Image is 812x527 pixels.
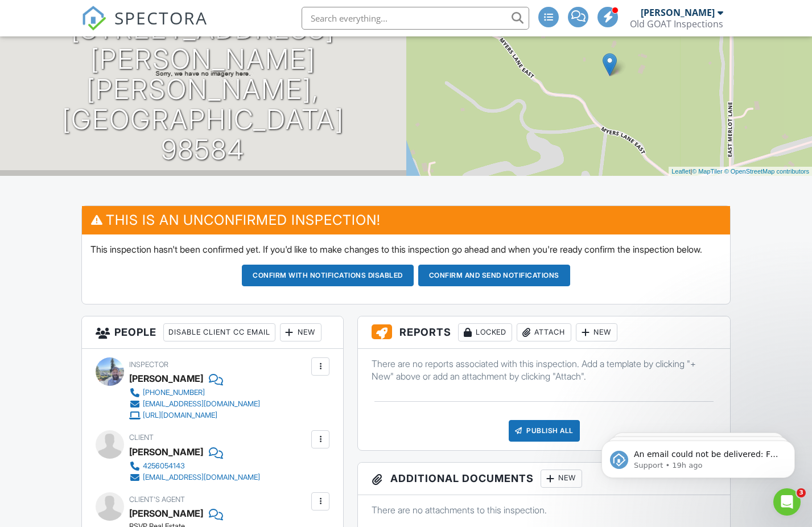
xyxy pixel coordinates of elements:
[372,504,716,516] p: There are no attachments to this inspection.
[242,265,414,286] button: Confirm with notifications disabled
[692,168,723,175] a: © MapTiler
[129,360,168,369] span: Inspector
[129,472,260,483] a: [EMAIL_ADDRESS][DOMAIN_NAME]
[630,18,723,30] div: Old GOAT Inspections
[576,323,617,341] div: New
[129,387,260,398] a: [PHONE_NUMBER]
[82,316,344,349] h3: People
[458,323,512,341] div: Locked
[90,243,722,256] p: This inspection hasn't been confirmed yet. If you'd like to make changes to this inspection go ah...
[163,323,275,341] div: Disable Client CC Email
[584,417,812,496] iframe: Intercom notifications message
[129,433,154,442] span: Client
[724,168,809,175] a: © OpenStreetMap contributors
[671,168,690,175] a: Leaflet
[129,443,203,460] div: [PERSON_NAME]
[302,7,529,30] input: Search everything...
[372,357,716,383] p: There are no reports associated with this inspection. Add a template by clicking "+ New" above or...
[129,505,203,522] a: [PERSON_NAME]
[358,463,730,495] h3: Additional Documents
[129,398,260,410] a: [EMAIL_ADDRESS][DOMAIN_NAME]
[358,316,730,349] h3: Reports
[509,420,580,442] div: Publish All
[143,388,205,397] div: [PHONE_NUMBER]
[541,470,582,488] div: New
[418,265,570,286] button: Confirm and send notifications
[517,323,571,341] div: Attach
[81,6,106,31] img: The Best Home Inspection Software - Spectora
[280,323,321,341] div: New
[641,7,715,18] div: [PERSON_NAME]
[773,488,801,516] iframe: Intercom live chat
[143,400,260,409] div: [EMAIL_ADDRESS][DOMAIN_NAME]
[129,460,260,472] a: 4256054143
[129,410,260,421] a: [URL][DOMAIN_NAME]
[143,411,217,420] div: [URL][DOMAIN_NAME]
[18,14,388,164] h1: [STREET_ADDRESS][PERSON_NAME] [PERSON_NAME], [GEOGRAPHIC_DATA] 98584
[143,462,185,471] div: 4256054143
[82,206,731,234] h3: This is an Unconfirmed Inspection!
[81,15,208,39] a: SPECTORA
[669,167,812,176] div: |
[129,370,203,387] div: [PERSON_NAME]
[797,488,806,497] span: 3
[129,495,185,504] span: Client's Agent
[114,6,208,30] span: SPECTORA
[143,473,260,482] div: [EMAIL_ADDRESS][DOMAIN_NAME]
